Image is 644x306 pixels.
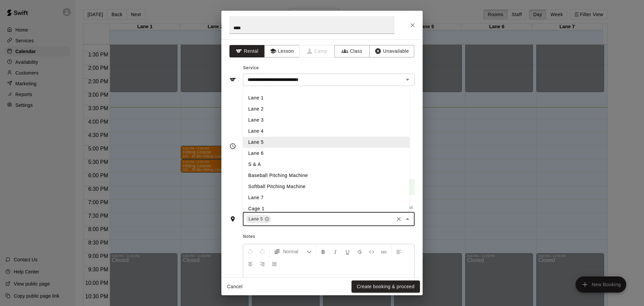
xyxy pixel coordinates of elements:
span: Service [243,65,259,70]
button: Redo [257,246,268,258]
button: Format Strikethrough [354,246,365,258]
button: Close [407,19,419,31]
div: Lane 5 [246,215,271,223]
li: Lane 5 [243,137,410,148]
span: Notes [243,231,415,242]
li: Softball Pitching Machine [243,181,410,192]
li: S & A [243,159,410,170]
svg: Timing [229,143,236,149]
button: Unavailable [369,45,414,57]
button: Lesson [264,45,300,57]
button: Cancel [224,280,246,293]
button: Insert Link [378,246,389,258]
button: Format Bold [318,246,329,258]
li: Lane 6 [243,148,410,159]
button: Left Align [393,246,405,258]
svg: Service [229,76,236,83]
span: Normal [283,248,307,255]
button: Rental [229,45,265,57]
button: Right Align [257,258,268,270]
button: Create booking & proceed [352,280,420,293]
li: Lane 4 [243,126,410,137]
li: Lane 2 [243,103,410,115]
span: Camps can only be created in the Services page [300,45,335,57]
button: Format Underline [342,246,353,258]
button: Close [403,214,412,224]
button: Open [403,75,412,84]
button: Class [334,45,370,57]
li: Lane 1 [243,92,410,103]
button: Insert Code [366,246,377,258]
span: Lane 5 [246,216,266,222]
button: Justify Align [269,258,280,270]
button: Format Italics [330,246,341,258]
button: Clear [394,214,404,224]
li: Lane 3 [243,115,410,126]
li: Baseball Pitching Machine [243,170,410,181]
button: Formatting Options [271,246,315,258]
button: Undo [245,246,256,258]
button: Center Align [245,258,256,270]
svg: Rooms [229,216,236,222]
li: Lane 7 [243,192,410,203]
li: Cage 1 [243,203,410,214]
